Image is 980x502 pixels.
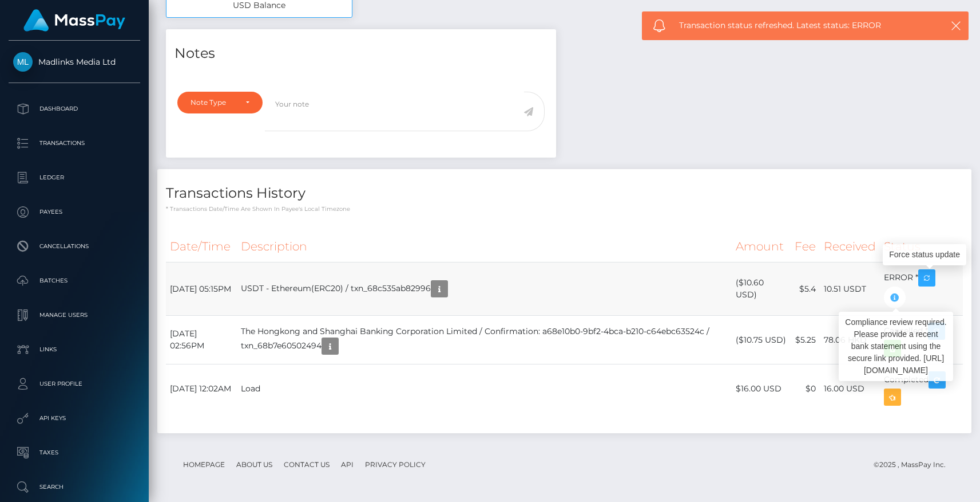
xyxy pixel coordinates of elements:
[13,135,136,152] p: Transactions
[178,456,229,473] a: Homepage
[174,44,547,64] h4: Notes
[791,262,820,316] td: $5.4
[166,183,963,203] h4: Transactions History
[791,316,820,364] td: $5.25
[791,231,820,262] th: Fee
[9,370,140,398] a: User Profile
[732,316,791,364] td: ($10.75 USD)
[13,444,136,461] p: Taxes
[237,262,732,316] td: USDT - Ethereum(ERC20) / txn_68c535ab82996
[166,205,963,213] p: * Transactions date/time are shown in payee's local timezone
[9,57,140,67] span: Madlinks Media Ltd
[791,364,820,413] td: $0
[820,316,880,364] td: 78.06 HKD
[820,364,880,413] td: 16.00 USD
[9,301,140,330] a: Manage Users
[166,316,237,364] td: [DATE] 02:56PM
[9,404,140,433] a: API Keys
[191,98,236,107] div: Note Type
[839,312,953,381] div: Compliance review required. Please provide a recent bank statement using the secure link provided...
[166,231,237,262] th: Date/Time
[13,341,136,358] p: Links
[883,244,966,265] div: Force status update
[13,52,33,72] img: Madlinks Media Ltd
[9,95,140,123] a: Dashboard
[880,364,963,413] td: Completed
[9,438,140,467] a: Taxes
[336,456,358,473] a: API
[13,203,136,221] p: Payees
[9,232,140,261] a: Cancellations
[13,238,136,255] p: Cancellations
[9,473,140,501] a: Search
[874,458,954,471] div: © 2025 , MassPay Inc.
[232,456,277,473] a: About Us
[237,231,732,262] th: Description
[13,479,136,496] p: Search
[13,375,136,393] p: User Profile
[732,364,791,413] td: $16.00 USD
[820,231,880,262] th: Received
[732,231,791,262] th: Amount
[732,262,791,316] td: ($10.60 USD)
[166,262,237,316] td: [DATE] 05:15PM
[679,19,927,32] span: Transaction status refreshed. Latest status: ERROR
[880,262,963,316] td: ERROR *
[166,364,237,413] td: [DATE] 12:02AM
[13,100,136,117] p: Dashboard
[23,9,125,32] img: MassPay Logo
[9,129,140,158] a: Transactions
[9,335,140,364] a: Links
[13,410,136,427] p: API Keys
[9,198,140,226] a: Payees
[237,364,732,413] td: Load
[820,262,880,316] td: 10.51 USDT
[177,92,263,113] button: Note Type
[13,272,136,289] p: Batches
[13,169,136,186] p: Ledger
[880,231,963,262] th: Status
[13,307,136,324] p: Manage Users
[279,456,334,473] a: Contact Us
[9,266,140,295] a: Batches
[237,316,732,364] td: The Hongkong and Shanghai Banking Corporation Limited / Confirmation: a68e10b0-9bf2-4bca-b210-c64...
[9,163,140,192] a: Ledger
[360,456,430,473] a: Privacy Policy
